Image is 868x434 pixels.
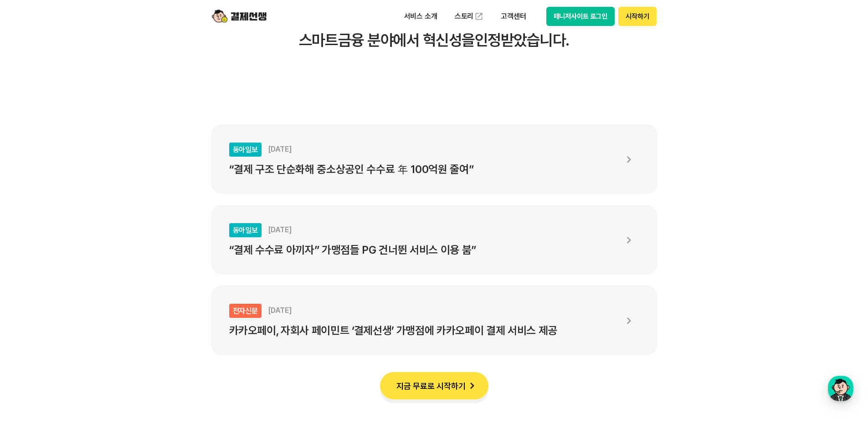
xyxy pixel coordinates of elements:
button: 시작하기 [618,7,656,26]
div: 전자신문 [229,304,262,318]
a: 스토리 [448,7,490,26]
img: 화살표 아이콘 [618,149,639,170]
p: “결제 구조 단순화해 중소상공인 수수료 年 100억원 줄여” [229,163,616,176]
img: 화살표 아이콘 [618,230,639,250]
p: 고객센터 [494,8,532,25]
img: 화살표 아이콘 [466,379,478,392]
img: logo [212,8,267,25]
span: [DATE] [268,225,292,234]
span: 홈 [29,302,34,310]
img: 외부 도메인 오픈 [474,12,483,21]
a: 홈 [3,289,60,311]
span: [DATE] [268,145,292,153]
button: 매니저사이트 로그인 [546,7,615,26]
span: [DATE] [268,306,292,315]
p: “결제 수수료 아끼자” 가맹점들 PG 건너뛴 서비스 이용 붐” [229,244,616,256]
div: 동아일보 [229,223,262,237]
a: 설정 [118,289,175,311]
p: 서비스 소개 [398,8,444,25]
a: 대화 [60,289,118,311]
span: 설정 [141,302,152,310]
p: 카카오페이, 자회사 페이민트 ‘결제선생’ 가맹점에 카카오페이 결제 서비스 제공 [229,324,616,337]
img: 화살표 아이콘 [618,310,639,331]
button: 지금 무료로 시작하기 [380,372,488,399]
div: 동아일보 [229,143,262,157]
span: 대화 [83,303,94,310]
